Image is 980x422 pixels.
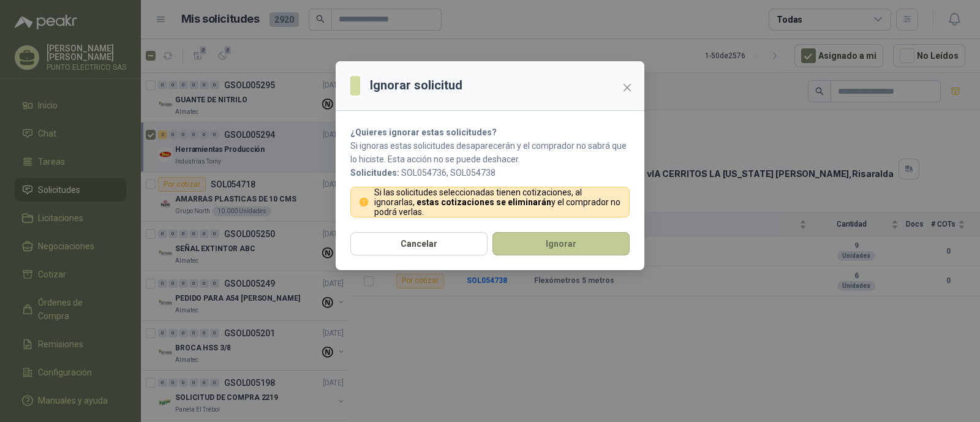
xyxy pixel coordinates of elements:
h3: Ignorar solicitud [370,76,462,95]
strong: estas cotizaciones se eliminarán [417,197,551,207]
p: Si ignoras estas solicitudes desaparecerán y el comprador no sabrá que lo hiciste. Esta acción no... [350,139,630,166]
button: Close [617,78,637,97]
button: Ignorar [492,232,630,255]
button: Cancelar [350,232,488,255]
b: Solicitudes: [350,168,399,178]
strong: ¿Quieres ignorar estas solicitudes? [350,127,497,137]
p: Si las solicitudes seleccionadas tienen cotizaciones, al ignorarlas, y el comprador no podrá verlas. [374,187,622,217]
span: close [622,83,632,92]
p: SOL054736, SOL054738 [350,166,630,179]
